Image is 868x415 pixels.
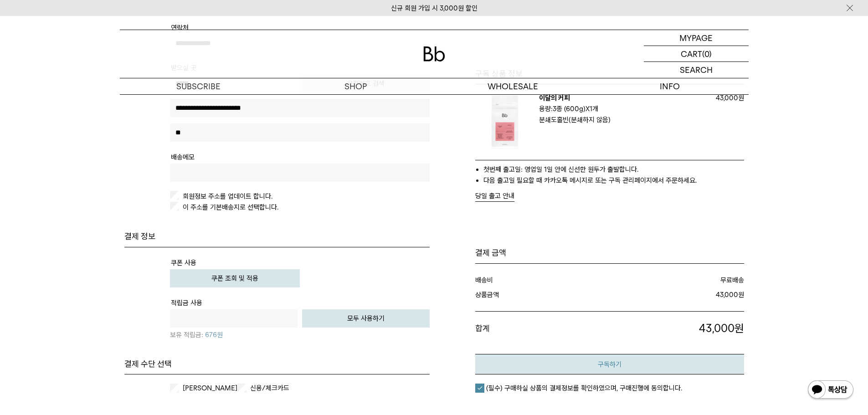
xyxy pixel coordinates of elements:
[681,46,702,61] p: CART
[606,274,744,285] dd: 무료배송
[391,4,478,12] a: 신규 회원 가입 시 3,000원 할인
[553,105,598,113] strong: 3종 (600g) 1개
[475,354,744,374] button: 구독하기
[475,320,595,336] dt: 합계
[277,78,434,94] a: SHOP
[607,289,744,300] dd: 43,000원
[708,92,744,103] p: 43,000
[557,116,611,124] strong: 홀빈(분쇄하지 않음)
[539,92,703,103] p: 이달의 커피
[205,331,223,339] span: 676원
[483,164,744,175] li: 첫번째 출고일: 영업일 1일 안에 신선한 원두가 출발합니다.
[475,289,607,300] dt: 상품금액
[475,92,534,152] img: 이달의 커피
[423,46,445,61] img: 로고
[539,103,703,114] p: 용량:
[434,78,591,94] p: WHOLESALE
[124,231,430,242] h3: 결제 정보
[171,297,202,308] th: 적립금 사용
[483,175,744,186] li: 다음 출고일 필요할 때 카카오톡 메시지로 또는 구독 관리페이지에서 주문하세요.
[475,190,514,202] button: 당일 출고 안내
[248,384,305,393] label: 신용/체크카드
[181,192,272,200] label: 회원정보 주소를 업데이트 합니다.
[171,257,196,268] th: 쿠폰 사용
[120,78,277,94] a: SUBSCRIBE
[807,379,854,401] img: 카카오톡 채널 1:1 채팅 버튼
[738,94,744,102] span: 원
[181,384,237,393] label: [PERSON_NAME]
[586,105,590,113] span: X
[644,30,749,46] a: MYPAGE
[124,359,430,369] h3: 결제 수단 선택
[181,203,278,211] label: 이 주소를 기본배송지로 선택합니다.
[302,309,430,328] button: 모두 사용하기
[475,274,607,285] dt: 배송비
[475,247,744,258] h3: 결제 금액
[680,62,713,78] p: SEARCH
[171,152,195,163] th: 배송메모
[679,30,713,46] p: MYPAGE
[644,46,749,62] a: CART (0)
[594,320,744,336] p: 43,000원
[486,384,682,392] em: (필수) 구매하실 상품의 결제정보를 확인하였으며, 구매진행에 동의합니다.
[591,78,749,94] p: INFO
[170,331,203,339] span: 보유 적립금:
[170,269,300,287] button: 쿠폰 조회 및 적용
[702,46,712,61] p: (0)
[539,114,703,125] p: 분쇄도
